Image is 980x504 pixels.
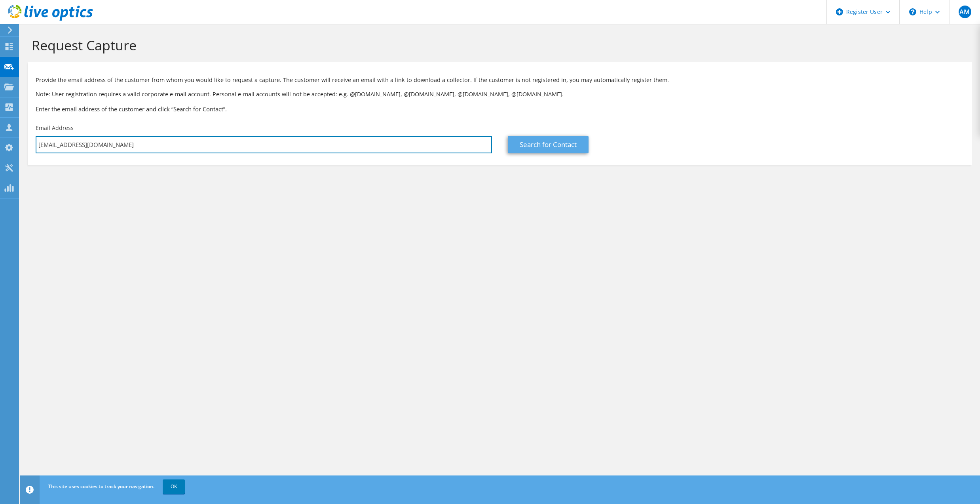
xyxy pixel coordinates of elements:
[36,76,964,84] p: Provide the email address of the customer from whom you would like to request a capture. The cust...
[48,483,154,490] span: This site uses cookies to track your navigation.
[909,8,916,15] svg: \n
[959,6,971,18] span: AM
[36,90,964,99] p: Note: User registration requires a valid corporate e-mail account. Personal e-mail accounts will ...
[36,124,74,132] label: Email Address
[508,136,589,153] a: Search for Contact
[163,479,185,494] a: OK
[32,37,964,53] h1: Request Capture
[36,105,964,113] h3: Enter the email address of the customer and click “Search for Contact”.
